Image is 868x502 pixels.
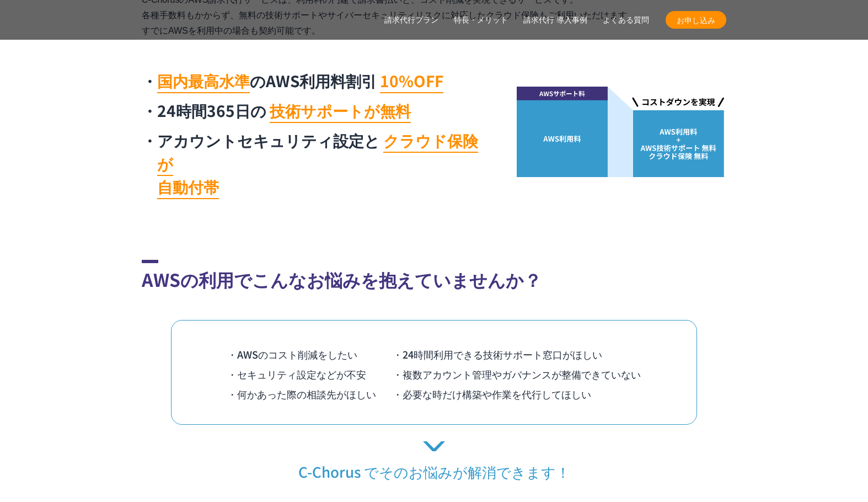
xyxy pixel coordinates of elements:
p: C-Chorus でそのお悩みが解消できます！ [142,441,726,481]
a: 請求代行プラン [384,14,438,26]
a: お申し込み [666,11,726,29]
a: 特長・メリット [454,14,508,26]
a: よくある質問 [603,14,649,26]
li: ・複数アカウント管理やガバナンスが整備できていない [393,364,641,384]
h2: AWSの利用でこんなお悩みを抱えていませんか？ [142,260,726,292]
li: ・必要な時だけ構築や作業を代行してほしい [393,384,641,404]
li: ・セキュリティ設定などが不安 [227,364,393,384]
li: 24時間365日の [142,99,489,122]
li: のAWS利用料割引 [142,69,489,92]
li: アカウントセキュリティ設定と [142,129,489,198]
mark: 10%OFF [380,70,443,93]
mark: 国内最高水準 [157,70,250,93]
li: ・何かあった際の相談先がほしい [227,384,393,404]
mark: 技術サポートが無料 [270,99,411,123]
li: ・24時間利用できる技術サポート窓口がほしい [393,344,641,364]
a: 請求代行 導入事例 [523,14,587,26]
span: お申し込み [666,14,726,26]
li: ・AWSのコスト削減をしたい [227,344,393,364]
img: AWS請求代行で大幅な割引が実現できる仕組み [517,87,726,178]
mark: クラウド保険が 自動付帯 [157,129,478,199]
